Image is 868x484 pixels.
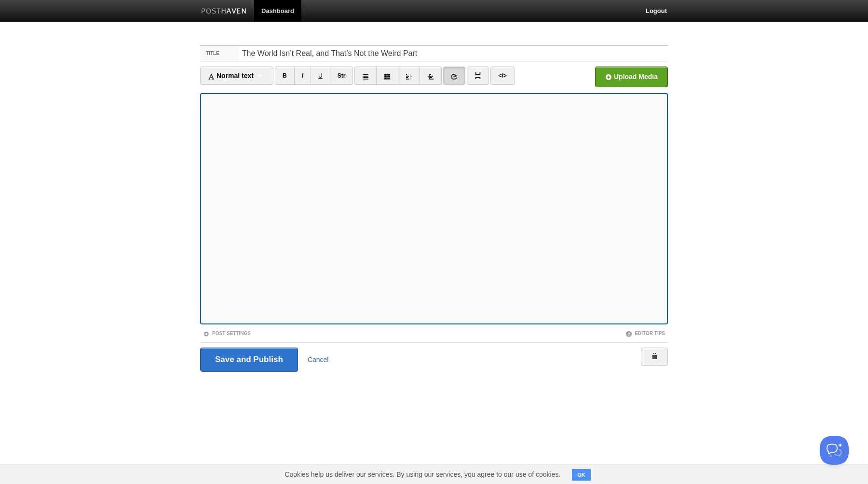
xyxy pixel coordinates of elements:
[201,8,247,15] img: Posthaven-bar
[200,348,298,372] input: Save and Publish
[275,465,570,484] span: Cookies help us deliver our services. By using our services, you agree to our use of cookies.
[308,356,329,363] a: Cancel
[208,72,254,80] span: Normal text
[625,331,665,336] a: Editor Tips
[294,67,311,85] a: I
[820,436,849,465] iframe: Help Scout Beacon - Open
[275,67,295,85] a: B
[330,67,353,85] a: Str
[490,67,514,85] a: </>
[338,72,346,79] del: Str
[572,469,591,481] button: OK
[203,331,251,336] a: Post Settings
[200,46,239,61] label: Title
[475,72,481,79] img: pagebreak-icon.png
[311,67,330,85] a: U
